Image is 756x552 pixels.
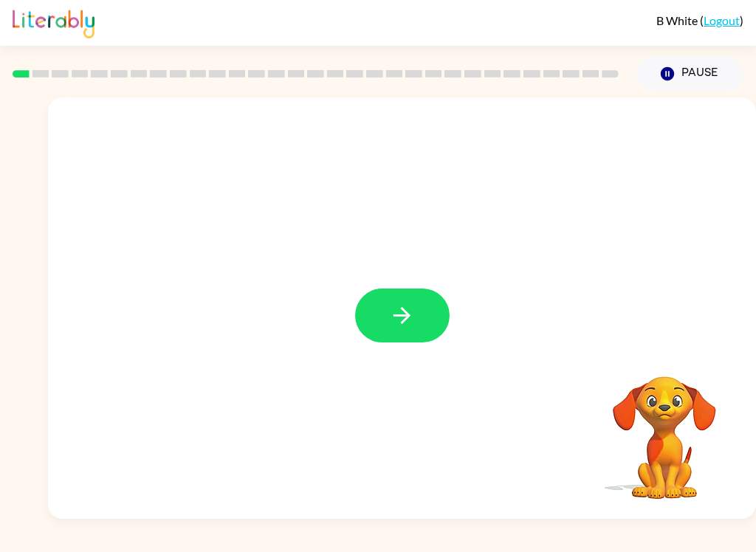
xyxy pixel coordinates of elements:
[591,353,738,501] video: Your browser must support playing .mp4 files to use Literably. Please try using another browser.
[636,57,743,91] button: Pause
[13,6,94,38] img: Literably
[656,13,700,27] span: B White
[704,13,740,27] a: Logout
[656,13,743,27] div: ( )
